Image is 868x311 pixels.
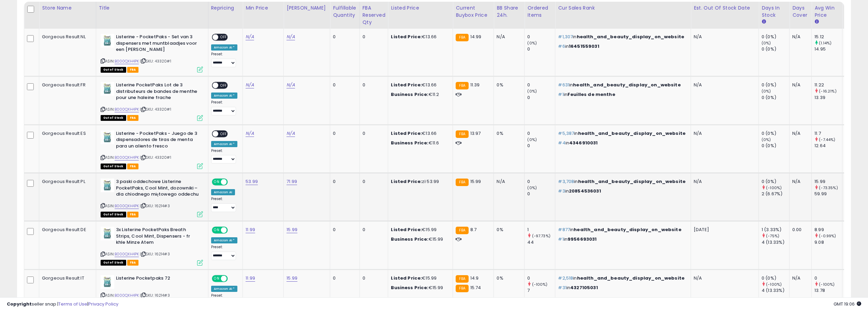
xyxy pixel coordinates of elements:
[116,179,199,199] b: 3 paski oddechowe Listerine PocketPaks, Cool Mint, dozowniki – dla chłodnego miętowego oddechu
[101,130,203,168] div: ASIN:
[101,260,126,266] span: All listings that are currently out of stock and unavailable for purchase on Amazon
[58,301,87,307] a: Terms of Use
[814,275,842,281] div: 0
[391,130,447,137] div: €13.66
[694,227,753,233] p: [DATE]
[568,91,615,98] span: Feuilles de menthe
[470,33,482,40] span: 14.99
[101,82,203,120] div: ASIN:
[470,178,481,185] span: 15.99
[470,130,481,137] span: 13.97
[218,34,229,40] span: OFF
[762,227,789,233] div: 1 (3.33%)
[694,275,753,281] p: N/A
[101,34,203,72] div: ASIN:
[101,164,126,169] span: All listings that are currently out of stock and unavailable for purchase on Amazon
[558,179,686,185] p: in
[456,4,491,19] div: Current Buybox Price
[762,143,789,149] div: 0 (0%)
[333,82,354,88] div: 0
[497,130,519,137] div: 0%
[226,275,237,281] span: OFF
[101,130,114,144] img: 41BYUSQaRKL._SL40_.jpg
[115,251,139,257] a: B000QXH4PK
[391,82,447,88] div: €13.66
[391,226,422,233] b: Listed Price:
[814,143,842,149] div: 12.64
[558,178,574,185] span: #3,708
[218,131,229,137] span: OFF
[391,33,422,40] b: Listed Price:
[140,58,171,64] span: | SKU: 43320#1
[558,4,688,12] div: Cur Sales Rank
[570,284,598,291] span: 4327105031
[819,40,832,46] small: (1.14%)
[99,4,205,12] div: Title
[456,82,468,89] small: FBA
[211,197,238,212] div: Preset:
[574,226,681,233] span: health_and_beauty_display_on_website
[363,34,383,40] div: 0
[286,4,327,12] div: [PERSON_NAME]
[88,301,118,307] a: Privacy Policy
[42,82,91,88] div: Gorgeous Result FR
[246,4,281,12] div: Min Price
[286,226,297,233] a: 15.99
[140,251,170,257] span: | SKU: 16214#3
[814,4,839,19] div: Avg Win Price
[127,67,139,73] span: FBA
[497,179,519,185] div: N/A
[226,227,237,233] span: OFF
[246,178,258,185] a: 53.99
[819,137,835,142] small: (-7.44%)
[766,233,779,239] small: (-75%)
[694,130,753,137] p: N/A
[333,130,354,137] div: 0
[391,130,422,137] b: Listed Price:
[218,83,229,88] span: OFF
[762,287,789,294] div: 4 (13.33%)
[762,191,789,197] div: 2 (6.67%)
[819,88,836,94] small: (-16.21%)
[363,4,385,26] div: FBA Reserved Qty
[116,34,199,55] b: Listerine - PocketPaks - Set van 3 dispensers met muntblaadjes voor een [PERSON_NAME]
[42,275,91,281] div: Gorgeous Result IT
[116,227,199,248] b: 3x Listerine PocketPaks Breath Strips, Cool Mint, Dispensers - fr khle Minze Atem
[333,34,354,40] div: 0
[558,91,563,98] span: #1
[391,140,428,146] b: Business Price:
[211,93,238,99] div: Amazon AI *
[211,4,240,12] div: Repricing
[792,275,806,281] div: N/A
[226,179,237,185] span: OFF
[527,287,555,294] div: 7
[391,91,428,98] b: Business Price:
[391,91,447,98] div: €11.2
[140,107,171,112] span: | SKU: 43320#1
[497,82,519,88] div: 0%
[766,185,782,190] small: (-100%)
[527,46,555,52] div: 0
[470,275,479,281] span: 14.9
[558,188,686,194] p: in
[333,179,354,185] div: 0
[116,82,199,103] b: Listerine PocketPaks Lot de 3 distributeurs de bandes de menthe pour une haleine frache
[212,227,221,233] span: ON
[7,301,118,308] div: seller snap | |
[762,34,789,40] div: 0 (0%)
[211,141,238,147] div: Amazon AI *
[527,185,537,190] small: (0%)
[762,40,771,46] small: (0%)
[558,227,686,233] p: in
[814,287,842,294] div: 13.78
[115,58,139,64] a: B000QXH4PK
[391,285,447,291] div: €15.99
[286,130,295,137] a: N/A
[792,82,806,88] div: N/A
[814,46,842,52] div: 14.95
[391,82,422,88] b: Listed Price:
[577,275,685,281] span: health_and_beauty_display_on_website
[569,43,599,50] span: 16451559031
[211,44,238,51] div: Amazon AI *
[212,275,221,281] span: ON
